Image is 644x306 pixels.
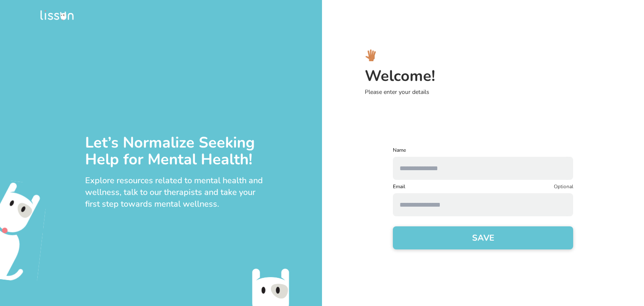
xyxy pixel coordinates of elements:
button: SAVE [393,226,573,249]
p: Optional [554,183,573,190]
img: emo-bottom.svg [241,268,300,306]
img: logo.png [40,10,74,21]
p: Please enter your details [365,88,644,96]
img: hi_logo.svg [365,49,377,61]
h3: Welcome! [365,68,644,85]
div: Let’s Normalize Seeking Help for Mental Health! [85,135,264,168]
label: Email [393,183,405,190]
div: Explore resources related to mental health and wellness, talk to our therapists and take your fir... [85,175,264,210]
label: Name [393,147,573,153]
